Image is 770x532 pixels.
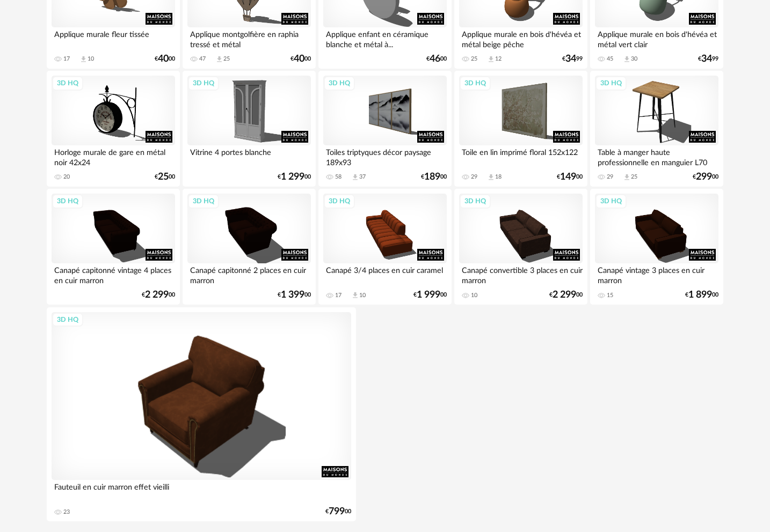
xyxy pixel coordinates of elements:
a: 3D HQ Horloge murale de gare en métal noir 42x24 20 €2500 [47,71,180,187]
span: 299 [696,173,712,181]
a: 3D HQ Toiles triptyques décor paysage 189x93 58 Download icon 37 €18900 [318,71,452,187]
span: 1 299 [281,173,304,181]
div: Vitrine 4 portes blanche [187,145,311,167]
div: Toile en lin imprimé floral 152x122 [459,145,583,167]
div: 3D HQ [460,194,491,208]
span: 2 299 [553,291,576,299]
span: Download icon [487,173,495,181]
span: 1 999 [417,291,440,299]
div: 17 [335,292,342,299]
div: Applique murale fleur tissée [52,27,175,49]
div: Applique murale en bois d'hévéa et métal vert clair [595,27,718,49]
div: Applique montgolfière en raphia tressé et métal [187,27,311,49]
div: 20 [63,173,70,181]
div: 15 [607,292,613,299]
div: Table à manger haute professionnelle en manguier L70 [595,145,718,167]
div: 17 [63,55,70,63]
a: 3D HQ Canapé capitonné 2 places en cuir marron €1 39900 [183,189,316,305]
div: € 00 [557,173,583,181]
span: Download icon [215,55,223,63]
div: 37 [359,173,366,181]
div: 58 [335,173,342,181]
a: 3D HQ Table à manger haute professionnelle en manguier L70 29 Download icon 25 €29900 [590,71,723,187]
div: € 99 [562,55,583,63]
span: 25 [158,173,169,181]
div: € 00 [155,173,175,181]
span: Download icon [623,55,631,63]
div: 3D HQ [595,76,627,90]
span: Download icon [351,173,359,181]
div: 3D HQ [460,76,491,90]
a: 3D HQ Canapé capitonné vintage 4 places en cuir marron €2 29900 [47,189,180,305]
div: Canapé 3/4 places en cuir caramel [323,263,447,285]
div: 29 [607,173,613,181]
a: 3D HQ Canapé convertible 3 places en cuir marron 10 €2 29900 [454,189,587,305]
div: € 00 [278,173,311,181]
div: € 00 [278,291,311,299]
span: 1 899 [688,291,712,299]
div: 12 [495,55,502,63]
div: € 00 [142,291,175,299]
a: 3D HQ Canapé vintage 3 places en cuir marron 15 €1 89900 [590,189,723,305]
div: 23 [63,508,70,516]
div: 29 [471,173,477,181]
div: 10 [471,292,477,299]
div: 10 [359,292,366,299]
div: € 00 [155,55,175,63]
div: Fauteuil en cuir marron effet vieilli [52,480,351,501]
div: Applique enfant en céramique blanche et métal à... [323,27,447,49]
div: 25 [471,55,477,63]
span: 46 [430,55,440,63]
div: Applique murale en bois d'hévéa et métal beige pêche [459,27,583,49]
div: 3D HQ [324,76,355,90]
div: 3D HQ [52,76,83,90]
div: Toiles triptyques décor paysage 189x93 [323,145,447,167]
span: 2 299 [145,291,169,299]
div: € 00 [685,291,718,299]
a: 3D HQ Fauteuil en cuir marron effet vieilli 23 €79900 [47,307,356,522]
div: 3D HQ [324,194,355,208]
span: Download icon [623,173,631,181]
div: € 00 [290,55,311,63]
div: € 00 [549,291,583,299]
div: 3D HQ [52,194,83,208]
div: 3D HQ [595,194,627,208]
div: 3D HQ [52,313,83,327]
div: 47 [199,55,206,63]
div: 10 [88,55,94,63]
div: € 00 [325,508,351,515]
div: Canapé convertible 3 places en cuir marron [459,263,583,285]
span: Download icon [351,291,359,299]
div: 25 [223,55,230,63]
div: € 00 [426,55,447,63]
span: 40 [294,55,304,63]
a: 3D HQ Vitrine 4 portes blanche €1 29900 [183,71,316,187]
span: 1 399 [281,291,304,299]
div: Canapé capitonné vintage 4 places en cuir marron [52,263,175,285]
div: Horloge murale de gare en métal noir 42x24 [52,145,175,167]
div: € 00 [413,291,447,299]
div: 25 [631,173,637,181]
div: € 00 [421,173,447,181]
span: 189 [424,173,440,181]
a: 3D HQ Toile en lin imprimé floral 152x122 29 Download icon 18 €14900 [454,71,587,187]
div: 3D HQ [188,194,219,208]
div: Canapé vintage 3 places en cuir marron [595,263,718,285]
div: 45 [607,55,613,63]
span: 34 [701,55,712,63]
span: Download icon [79,55,88,63]
span: 799 [329,508,345,515]
div: Canapé capitonné 2 places en cuir marron [187,263,311,285]
span: 149 [560,173,576,181]
span: 34 [565,55,576,63]
div: 30 [631,55,637,63]
span: 40 [158,55,169,63]
div: € 00 [693,173,718,181]
div: € 99 [698,55,718,63]
div: 18 [495,173,502,181]
a: 3D HQ Canapé 3/4 places en cuir caramel 17 Download icon 10 €1 99900 [318,189,452,305]
div: 3D HQ [188,76,219,90]
span: Download icon [487,55,495,63]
